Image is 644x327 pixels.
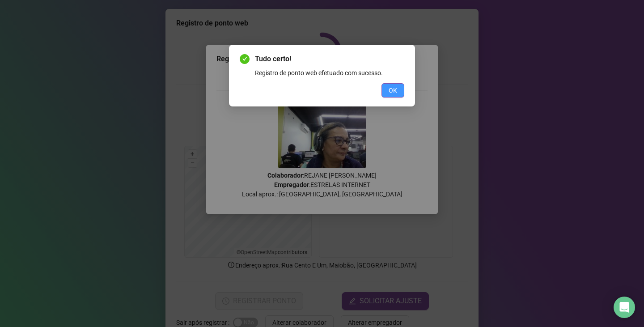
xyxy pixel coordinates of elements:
span: check-circle [240,54,250,64]
button: OK [381,83,404,98]
span: OK [389,85,397,95]
span: Tudo certo! [255,54,404,64]
div: Registro de ponto web efetuado com sucesso. [255,68,404,78]
div: Open Intercom Messenger [614,297,635,318]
